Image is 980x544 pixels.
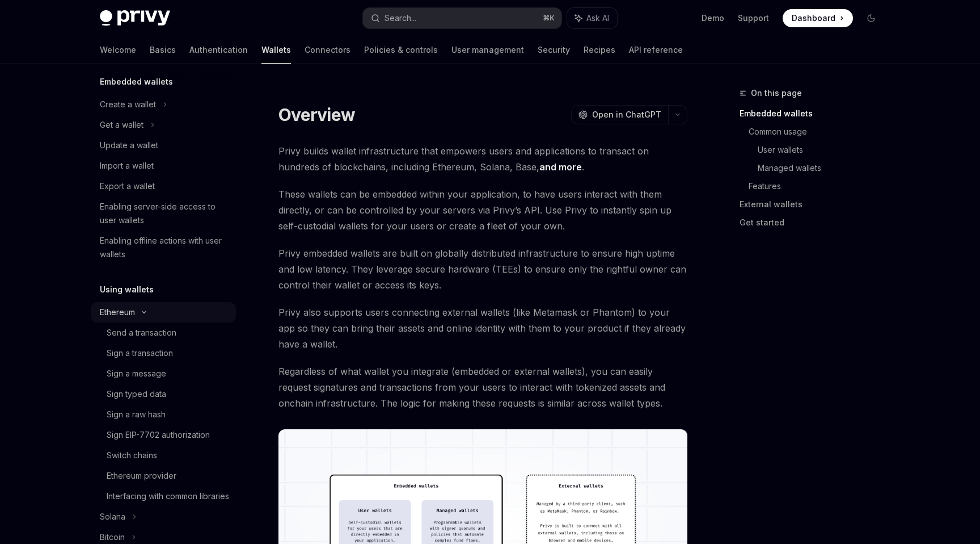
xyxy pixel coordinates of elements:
[91,176,236,196] a: Export a wallet
[567,8,617,28] button: Ask AI
[100,234,229,261] div: Enabling offline actions with user wallets
[758,141,889,159] a: User wallets
[189,36,248,64] a: Authentication
[107,428,210,442] div: Sign EIP-7702 authorization
[100,159,154,173] div: Import a wallet
[100,139,158,152] div: Update a wallet
[100,306,135,319] div: Ethereum
[261,36,291,64] a: Wallets
[100,10,170,26] img: dark logo
[100,36,136,64] a: Welcome
[451,36,524,64] a: User management
[584,36,615,64] a: Recipes
[749,123,889,141] a: Common usage
[107,346,173,360] div: Sign a transaction
[738,12,769,24] a: Support
[758,159,889,177] a: Managed wallets
[91,486,236,507] a: Interfacing with common libraries
[543,14,555,23] span: ⌘ K
[538,36,570,64] a: Security
[107,469,176,483] div: Ethereum provider
[107,387,166,401] div: Sign typed data
[91,156,236,176] a: Import a wallet
[91,425,236,445] a: Sign EIP-7702 authorization
[91,404,236,425] a: Sign a raw hash
[278,363,687,411] span: Regardless of what wallet you integrate (embedded or external wallets), you can easily request si...
[100,200,229,227] div: Enabling server-side access to user wallets
[586,12,609,24] span: Ask AI
[91,231,236,265] a: Enabling offline actions with user wallets
[100,283,154,296] h5: Using wallets
[91,196,236,231] a: Enabling server-side access to user wallets
[592,109,661,120] span: Open in ChatGPT
[385,11,416,25] div: Search...
[91,323,236,343] a: Send a transaction
[107,489,229,503] div: Interfacing with common libraries
[364,36,438,64] a: Policies & controls
[100,179,155,193] div: Export a wallet
[740,214,889,232] a: Get started
[740,104,889,123] a: Embedded wallets
[278,304,687,352] span: Privy also supports users connecting external wallets (like Metamask or Phantom) to your app so t...
[751,86,802,100] span: On this page
[305,36,350,64] a: Connectors
[150,36,176,64] a: Basics
[91,384,236,404] a: Sign typed data
[100,98,156,111] div: Create a wallet
[278,186,687,234] span: These wallets can be embedded within your application, to have users interact with them directly,...
[107,449,157,462] div: Switch chains
[107,367,166,380] div: Sign a message
[278,104,355,125] h1: Overview
[107,326,176,340] div: Send a transaction
[539,161,582,173] a: and more
[91,466,236,486] a: Ethereum provider
[91,445,236,466] a: Switch chains
[107,408,166,421] div: Sign a raw hash
[91,363,236,384] a: Sign a message
[100,530,125,544] div: Bitcoin
[100,510,125,524] div: Solana
[702,12,724,24] a: Demo
[278,245,687,293] span: Privy embedded wallets are built on globally distributed infrastructure to ensure high uptime and...
[749,177,889,195] a: Features
[278,143,687,175] span: Privy builds wallet infrastructure that empowers users and applications to transact on hundreds o...
[792,12,835,24] span: Dashboard
[100,75,173,89] h5: Embedded wallets
[783,9,853,27] a: Dashboard
[629,36,683,64] a: API reference
[862,9,880,27] button: Toggle dark mode
[100,118,143,132] div: Get a wallet
[91,343,236,363] a: Sign a transaction
[740,195,889,214] a: External wallets
[363,8,561,28] button: Search...⌘K
[91,135,236,156] a: Update a wallet
[571,105,668,124] button: Open in ChatGPT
